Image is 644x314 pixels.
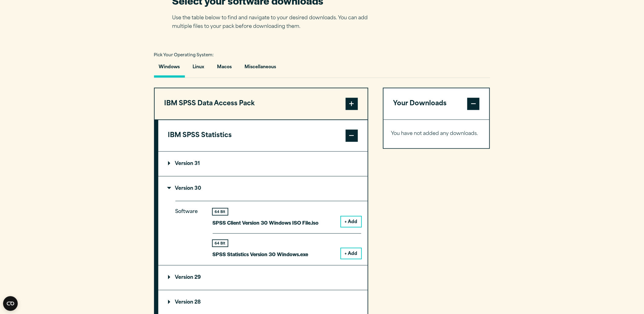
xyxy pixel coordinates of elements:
button: Open CMP widget [3,296,18,311]
div: 64 Bit [213,209,228,215]
p: You have not added any downloads. [391,130,482,139]
p: Version 30 [168,186,201,191]
summary: Version 29 [158,266,368,290]
button: + Add [341,217,361,227]
p: Version 28 [168,300,201,305]
p: Use the table below to find and navigate to your desired downloads. You can add multiple files to... [172,14,377,32]
div: Your Downloads [384,120,490,148]
p: SPSS Client Version 30 Windows ISO File.iso [213,219,319,227]
p: Version 29 [168,275,201,280]
button: Miscellaneous [240,60,281,78]
button: Linux [188,60,209,78]
span: Pick Your Operating System: [154,54,214,58]
button: Windows [154,60,185,78]
button: Macos [212,60,237,78]
summary: Version 31 [158,152,368,176]
button: + Add [341,249,361,259]
button: Your Downloads [384,88,490,120]
button: IBM SPSS Statistics [158,120,368,151]
div: 64 Bit [213,240,228,247]
button: IBM SPSS Data Access Pack [155,88,368,120]
summary: Version 30 [158,177,368,201]
p: Software [175,208,203,254]
p: SPSS Statistics Version 30 Windows.exe [213,250,308,259]
p: Version 31 [168,162,200,166]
